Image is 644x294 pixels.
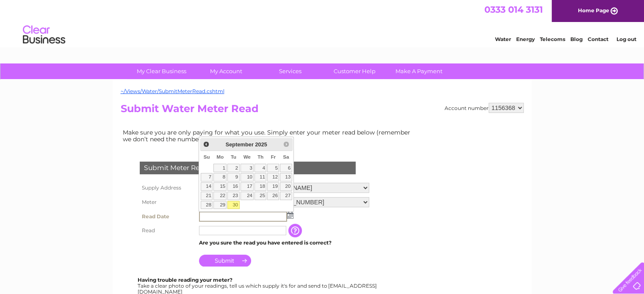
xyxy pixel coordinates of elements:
a: 27 [280,192,292,200]
span: Thursday [257,154,263,159]
a: 11 [254,173,266,181]
a: 6 [280,164,292,172]
th: Meter [138,195,197,209]
a: Contact [588,36,608,42]
a: Customer Help [320,63,390,79]
a: Water [495,36,511,42]
td: Are you sure the read you have entered is correct? [197,237,371,248]
a: My Clear Business [127,63,196,79]
a: 13 [280,173,292,181]
a: 25 [254,192,266,200]
span: Tuesday [231,154,236,159]
a: 21 [201,192,213,200]
a: Services [255,63,325,79]
a: 4 [254,164,266,172]
span: Prev [203,141,210,148]
a: 16 [227,182,239,191]
a: 30 [227,201,239,209]
a: 22 [213,192,227,200]
a: 3 [240,164,254,172]
span: Monday [217,154,224,159]
a: 1 [213,164,227,172]
div: Clear Business is a trading name of Verastar Limited (registered in [GEOGRAPHIC_DATA] No. 3667643... [122,5,522,41]
a: 0333 014 3131 [484,4,543,15]
b: Having trouble reading your meter? [138,277,232,283]
td: Make sure you are only paying for what you use. Simply enter your meter read below (remember we d... [121,127,417,145]
span: 2025 [255,141,267,148]
a: 14 [201,182,213,191]
img: ... [287,212,293,219]
a: 9 [227,173,239,181]
div: Submit Meter Read [140,162,356,174]
span: Friday [271,154,276,159]
a: 18 [254,182,266,191]
th: Read Date [138,209,197,224]
h2: Submit Water Meter Read [121,103,524,119]
a: 5 [267,164,279,172]
a: 2 [227,164,239,172]
div: Account number [445,103,524,113]
a: 8 [213,173,227,181]
span: Wednesday [243,154,251,159]
a: 19 [267,182,279,191]
a: 10 [240,173,254,181]
a: 17 [240,182,254,191]
a: 28 [201,201,213,209]
a: Log out [616,36,636,42]
a: 15 [213,182,227,191]
a: ~/Views/Water/SubmitMeterRead.cshtml [121,88,224,94]
th: Supply Address [138,181,197,195]
input: Information [288,224,304,237]
a: My Account [191,63,261,79]
input: Submit [199,255,251,267]
a: 23 [227,192,239,200]
th: Read [138,224,197,237]
a: Make A Payment [384,63,454,79]
a: 12 [267,173,279,181]
span: Saturday [283,154,289,159]
span: September [226,141,254,148]
a: Blog [570,36,583,42]
a: Energy [516,36,535,42]
a: Prev [202,140,211,149]
span: Sunday [204,154,210,159]
a: 29 [213,201,227,209]
a: Telecoms [540,36,565,42]
img: logo.png [22,22,66,48]
a: 26 [267,192,279,200]
a: 20 [280,182,292,191]
a: 7 [201,173,213,181]
a: 24 [240,192,254,200]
